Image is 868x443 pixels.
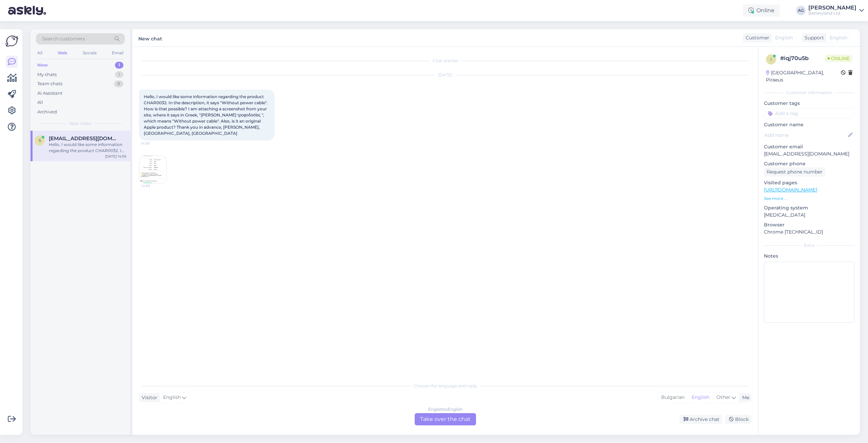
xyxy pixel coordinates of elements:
[825,55,852,62] span: Online
[114,80,123,87] div: 8
[36,49,44,57] div: All
[42,35,85,42] span: Search customers
[37,90,62,97] div: AI Assistant
[764,253,854,260] p: Notes
[163,394,181,401] span: English
[139,58,751,64] div: Chat started
[808,5,864,16] a: [PERSON_NAME]Batteryland Ltd
[139,394,157,401] div: Visitor
[49,142,126,154] div: Hello, I would like some information regarding the product CHAR0032. In the description, it says ...
[37,109,57,115] div: Archived
[780,54,825,62] div: # iqj70u5b
[115,71,123,78] div: 1
[764,108,854,118] input: Add a tag
[144,94,269,136] span: Hello, I would like some information regarding the product CHAR0032. In the description, it says ...
[764,242,854,248] div: Extra
[679,415,722,424] div: Archive chat
[770,57,772,62] span: i
[70,121,91,127] span: New chats
[766,69,841,84] div: [GEOGRAPHIC_DATA], Piraeus
[81,49,98,57] div: Socials
[111,49,125,57] div: Email
[808,5,856,11] div: [PERSON_NAME]
[739,394,749,401] div: Me
[764,150,854,158] p: [EMAIL_ADDRESS][DOMAIN_NAME]
[725,415,751,424] div: Block
[743,34,769,41] div: Customer
[658,392,688,403] div: Bulgarian
[688,392,713,403] div: English
[802,34,824,41] div: Support
[764,90,854,96] div: Customer information
[764,160,854,167] p: Customer phone
[141,141,166,146] span: 14:59
[139,383,751,389] div: Choose the language and reply
[105,154,126,159] div: [DATE] 14:59
[139,72,751,78] div: [DATE]
[139,156,166,183] img: Attachment
[115,62,123,69] div: 1
[716,394,730,400] span: Other
[743,4,780,17] div: Online
[764,221,854,228] p: Browser
[808,11,856,16] div: Batteryland Ltd
[796,6,806,15] div: AG
[49,135,119,142] span: steftsakiris@gmail.com
[138,33,162,42] label: New chat
[764,228,854,236] p: Chrome [TECHNICAL_ID]
[415,413,476,425] div: Take over the chat
[764,187,817,193] a: [URL][DOMAIN_NAME]
[775,34,793,41] span: English
[764,204,854,211] p: Operating system
[37,71,57,78] div: My chats
[37,80,62,87] div: Team chats
[764,179,854,186] p: Visited pages
[56,49,68,57] div: Web
[37,62,48,69] div: New
[141,183,167,188] span: 14:59
[37,99,43,106] div: All
[764,100,854,107] p: Customer tags
[764,121,854,128] p: Customer name
[764,211,854,219] p: [MEDICAL_DATA]
[764,143,854,150] p: Customer email
[764,196,854,202] p: See more ...
[39,138,41,143] span: s
[764,167,825,177] div: Request phone number
[830,34,847,41] span: English
[428,406,462,412] div: English to English
[764,131,847,139] input: Add name
[5,35,18,48] img: Askly Logo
